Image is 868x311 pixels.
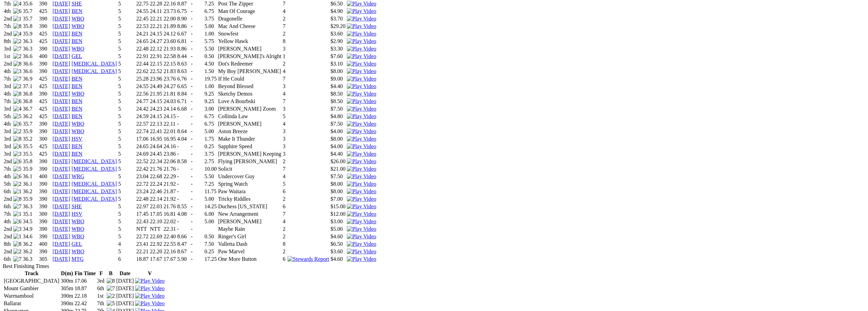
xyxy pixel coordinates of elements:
[72,166,117,172] a: [MEDICAL_DATA]
[347,218,376,225] img: Play Video
[53,256,70,262] a: [DATE]
[13,249,21,255] img: 2
[135,278,164,284] img: Play Video
[13,234,21,240] img: 1
[72,98,83,104] a: BEN
[3,30,12,37] td: 2nd
[13,226,21,232] img: 3
[347,158,376,164] a: Watch Replay on Watchdog
[3,15,12,22] td: 2nd
[330,8,346,15] td: $4.90
[149,0,162,7] td: 22.28
[347,241,376,247] a: Watch Replay on Watchdog
[347,91,376,97] a: Watch Replay on Watchdog
[135,293,164,299] img: Play Video
[118,8,135,15] td: 5
[72,158,117,164] a: [MEDICAL_DATA]
[136,45,149,52] td: 22.48
[163,53,176,60] td: 22.58
[218,0,282,7] td: Post The Zipper
[190,30,203,37] td: -
[118,0,135,7] td: 5
[53,249,70,254] a: [DATE]
[347,121,376,127] img: Play Video
[190,0,203,7] td: -
[347,211,376,217] img: Play Video
[347,151,376,157] a: Watch Replay on Watchdog
[13,46,21,52] img: 7
[53,106,70,112] a: [DATE]
[347,106,376,112] img: Play Video
[347,181,376,187] img: Play Video
[72,151,83,157] a: BEN
[347,211,376,217] a: Watch Replay on Watchdog
[39,60,52,67] td: 390
[13,128,21,135] img: 2
[347,256,376,262] img: Play Video
[347,143,376,149] a: Watch Replay on Watchdog
[347,196,376,202] img: Play Video
[53,121,70,127] a: [DATE]
[13,196,21,202] img: 8
[13,211,21,217] img: 1
[72,249,84,254] a: WBO
[149,38,162,45] td: 24.27
[163,38,176,45] td: 23.60
[204,30,217,37] td: 1.00
[13,16,21,22] img: 1
[72,76,83,82] a: BEN
[347,166,376,172] img: Play Video
[13,8,21,14] img: 6
[330,0,346,7] td: $6.50
[72,16,84,22] a: WBO
[282,30,286,37] td: 2
[53,8,70,14] a: [DATE]
[3,60,12,67] td: 2nd
[347,16,376,22] a: Watch Replay on Watchdog
[347,38,376,44] a: Watch Replay on Watchdog
[72,1,82,6] a: SHE
[135,278,164,284] a: Watch Replay on Watchdog
[118,15,135,22] td: 5
[53,31,70,37] a: [DATE]
[72,68,117,74] a: [MEDICAL_DATA]
[282,45,286,52] td: 3
[190,38,203,45] td: -
[177,30,190,37] td: 6.67
[347,128,376,135] img: Play Video
[177,38,190,45] td: 6.81
[347,113,376,119] img: Play Video
[136,15,149,22] td: 22.45
[23,38,38,45] td: 36.3
[135,293,164,299] a: Watch Replay on Watchdog
[149,60,162,67] td: 22.15
[53,196,70,202] a: [DATE]
[53,83,70,89] a: [DATE]
[347,61,376,67] a: Watch Replay on Watchdog
[204,0,217,7] td: 7.25
[347,226,376,232] img: Play Video
[163,15,176,22] td: 22.00
[204,45,217,52] td: 5.50
[3,0,12,7] td: 7th
[218,8,282,15] td: Man Of Courage
[72,173,84,179] a: WRG
[53,188,70,194] a: [DATE]
[53,38,70,44] a: [DATE]
[347,76,376,82] img: Play Video
[136,8,149,15] td: 24.55
[347,173,376,179] a: Watch Replay on Watchdog
[347,8,376,14] a: Watch Replay on Watchdog
[347,166,376,172] a: Watch Replay on Watchdog
[149,23,162,30] td: 22.21
[177,53,190,60] td: 8.44
[347,136,376,142] img: Play Video
[347,226,376,232] a: Watch Replay on Watchdog
[72,143,83,149] a: BEN
[39,30,52,37] td: 425
[53,241,70,247] a: [DATE]
[136,23,149,30] td: 22.53
[13,188,21,195] img: 1
[72,23,84,29] a: WBO
[3,8,12,15] td: 4th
